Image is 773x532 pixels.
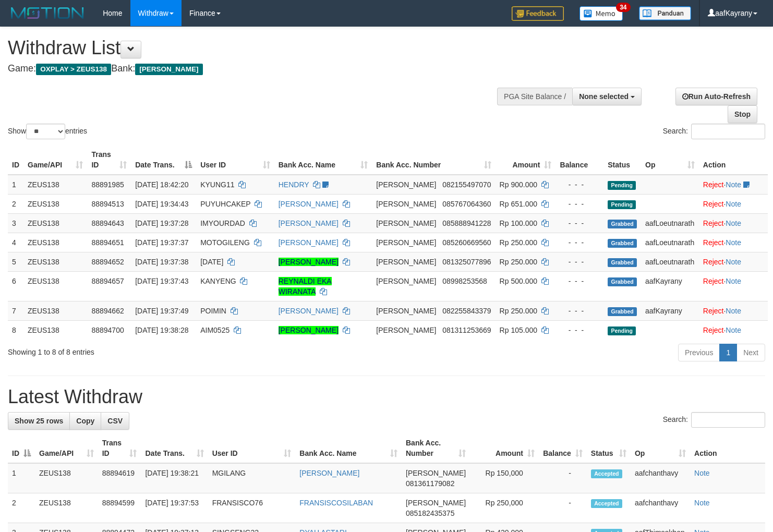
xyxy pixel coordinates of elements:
[8,213,23,233] td: 3
[703,277,724,285] a: Reject
[8,64,505,74] h4: Game: Bank:
[691,412,765,428] input: Search:
[560,325,599,335] div: - - -
[8,343,315,357] div: Showing 1 to 8 of 8 entries
[442,200,491,208] span: Copy 085767064360 to clipboard
[91,258,124,266] span: 88894652
[560,276,599,286] div: - - -
[98,463,141,493] td: 88894619
[500,180,537,189] span: Rp 900.000
[376,238,436,247] span: [PERSON_NAME]
[699,145,768,175] th: Action
[572,88,642,105] button: None selected
[200,277,236,285] span: KANYENG
[442,238,491,247] span: Copy 085260669560 to clipboard
[35,493,98,523] td: ZEUS138
[76,417,94,425] span: Copy
[135,258,188,266] span: [DATE] 19:37:38
[699,213,768,233] td: ·
[641,145,699,175] th: Op: activate to sort column ascending
[726,258,741,266] a: Note
[539,493,587,523] td: -
[8,433,35,463] th: ID: activate to sort column descending
[470,433,539,463] th: Amount: activate to sort column ascending
[608,200,636,209] span: Pending
[279,200,339,208] a: [PERSON_NAME]
[726,219,741,227] a: Note
[91,200,124,208] span: 88894513
[699,194,768,213] td: ·
[442,277,487,285] span: Copy 08998253568 to clipboard
[200,219,245,227] span: IMYOURDAD
[23,271,87,301] td: ZEUS138
[23,213,87,233] td: ZEUS138
[107,417,123,425] span: CSV
[69,412,101,430] a: Copy
[372,145,495,175] th: Bank Acc. Number: activate to sort column ascending
[91,326,124,334] span: 88894700
[376,258,436,266] span: [PERSON_NAME]
[376,326,436,334] span: [PERSON_NAME]
[631,433,690,463] th: Op: activate to sort column ascending
[8,252,23,271] td: 5
[141,433,208,463] th: Date Trans.: activate to sort column ascending
[641,252,699,271] td: aafLoeutnarath
[299,499,373,507] a: FRANSISCOSILABAN
[500,326,537,334] span: Rp 105.000
[719,344,737,361] a: 1
[560,237,599,248] div: - - -
[196,145,274,175] th: User ID: activate to sort column ascending
[23,145,87,175] th: Game/API: activate to sort column ascending
[579,6,623,21] img: Button%20Memo.svg
[8,386,765,407] h1: Latest Withdraw
[641,301,699,320] td: aafKayrany
[376,219,436,227] span: [PERSON_NAME]
[200,326,230,334] span: AIM0525
[91,307,124,315] span: 88894662
[8,493,35,523] td: 2
[703,326,724,334] a: Reject
[200,307,226,315] span: POIMIN
[141,493,208,523] td: [DATE] 19:37:53
[8,271,23,301] td: 6
[512,6,564,21] img: Feedback.jpg
[603,145,641,175] th: Status
[496,145,556,175] th: Amount: activate to sort column ascending
[726,326,741,334] a: Note
[631,463,690,493] td: aafchanthavy
[279,326,339,334] a: [PERSON_NAME]
[8,124,87,139] label: Show entries
[726,238,741,247] a: Note
[135,180,188,189] span: [DATE] 18:42:20
[703,258,724,266] a: Reject
[8,320,23,340] td: 8
[539,463,587,493] td: -
[299,469,359,477] a: [PERSON_NAME]
[726,277,741,285] a: Note
[690,433,765,463] th: Action
[500,277,537,285] span: Rp 500.000
[736,344,765,361] a: Next
[101,412,129,430] a: CSV
[279,219,339,227] a: [PERSON_NAME]
[500,307,537,315] span: Rp 250.000
[98,493,141,523] td: 88894599
[135,326,188,334] span: [DATE] 19:38:28
[539,433,587,463] th: Balance: activate to sort column ascending
[726,200,741,208] a: Note
[442,180,491,189] span: Copy 082155497070 to clipboard
[560,218,599,228] div: - - -
[663,412,765,428] label: Search:
[200,258,223,266] span: [DATE]
[376,307,436,315] span: [PERSON_NAME]
[608,181,636,190] span: Pending
[703,307,724,315] a: Reject
[631,493,690,523] td: aafchanthavy
[23,233,87,252] td: ZEUS138
[726,307,741,315] a: Note
[8,175,23,195] td: 1
[26,124,65,139] select: Showentries
[500,219,537,227] span: Rp 100.000
[98,433,141,463] th: Trans ID: activate to sort column ascending
[279,277,332,296] a: REYNALDI EKA WIRANATA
